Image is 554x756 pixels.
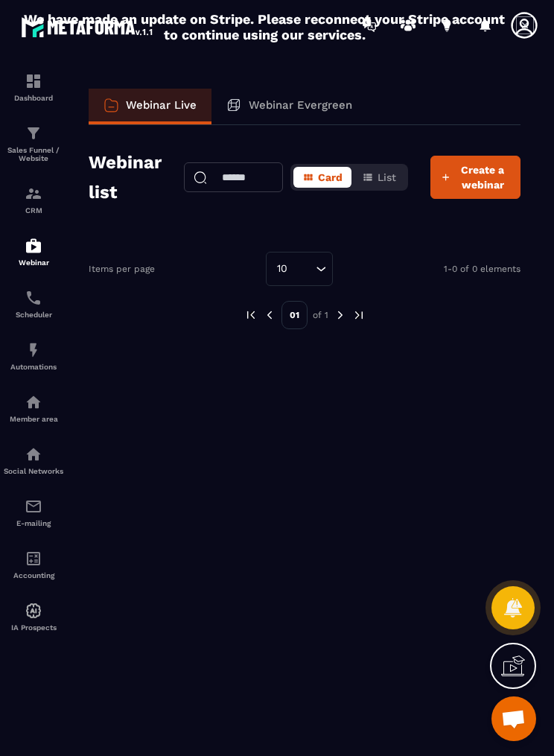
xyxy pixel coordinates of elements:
[89,89,211,124] a: Webinar Live
[318,171,343,183] span: Card
[4,146,63,162] p: Sales Funnel / Website
[4,382,63,434] a: automationsautomationsMember area
[266,252,333,286] div: Search for option
[25,445,42,463] img: social-network
[4,539,63,591] a: accountantaccountantAccounting
[21,13,155,40] img: logo
[25,72,42,90] img: formation
[25,550,42,568] img: accountant
[281,301,308,329] p: 01
[4,330,63,382] a: automationsautomationsAutomations
[4,226,63,278] a: automationsautomationsWebinar
[353,167,405,188] button: List
[4,434,63,486] a: social-networksocial-networkSocial Networks
[25,289,42,307] img: scheduler
[263,308,276,322] img: prev
[378,171,396,183] span: List
[249,98,352,112] p: Webinar Evergreen
[4,174,63,226] a: formationformationCRM
[25,185,42,203] img: formation
[4,519,63,527] p: E-mailing
[4,571,63,579] p: Accounting
[25,393,42,411] img: automations
[4,206,63,215] p: CRM
[4,61,63,113] a: formationformationDashboard
[25,498,42,515] img: email
[455,162,511,192] span: Create a webinar
[126,98,197,112] p: Webinar Live
[4,94,63,102] p: Dashboard
[430,156,520,199] button: Create a webinar
[4,415,63,423] p: Member area
[25,237,42,255] img: automations
[293,261,312,277] input: Search for option
[25,124,42,142] img: formation
[334,308,347,322] img: next
[4,623,63,632] p: IA Prospects
[4,278,63,330] a: schedulerschedulerScheduler
[352,308,366,322] img: next
[272,261,293,277] span: 10
[4,113,63,174] a: formationformationSales Funnel / Website
[89,264,155,274] p: Items per page
[4,258,63,267] p: Webinar
[293,167,351,188] button: Card
[444,264,520,274] p: 1-0 of 0 elements
[4,363,63,371] p: Automations
[4,486,63,539] a: emailemailE-mailing
[25,602,42,620] img: automations
[4,467,63,475] p: Social Networks
[89,147,162,207] h2: Webinar list
[313,309,328,321] p: of 1
[4,311,63,319] p: Scheduler
[491,696,536,741] a: Ouvrir le chat
[25,341,42,359] img: automations
[244,308,258,322] img: prev
[20,11,509,42] h2: We have made an update on Stripe. Please reconnect your Stripe account to continue using our serv...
